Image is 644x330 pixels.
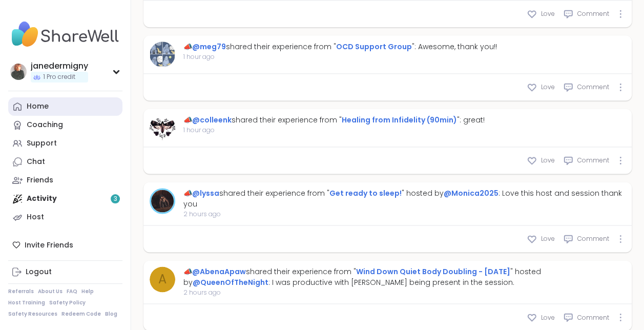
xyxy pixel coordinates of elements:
[329,188,402,198] a: Get ready to sleep!
[27,212,44,222] div: Host
[151,190,174,212] img: lyssa
[183,266,626,288] div: 📣 shared their experience from " " hosted by : I was productive with [PERSON_NAME] being present ...
[105,311,117,318] a: Blog
[8,236,122,254] div: Invite Friends
[27,120,63,130] div: Coaching
[158,270,167,288] span: A
[38,288,63,295] a: About Us
[150,266,175,292] a: A
[150,188,175,214] a: lyssa
[26,267,52,277] div: Logout
[43,73,75,81] span: 1 Pro credit
[577,82,609,92] span: Comment
[541,82,555,92] span: Love
[27,101,49,112] div: Home
[27,175,53,185] div: Friends
[27,157,45,167] div: Chat
[8,16,122,52] img: ShareWell Nav Logo
[577,9,609,18] span: Comment
[81,288,94,295] a: Help
[183,210,626,219] span: 2 hours ago
[8,311,57,318] a: Safety Resources
[577,234,609,243] span: Comment
[183,52,497,61] span: 1 hour ago
[183,126,485,135] span: 1 hour ago
[183,115,485,126] div: 📣 shared their experience from " ": great!
[192,188,219,198] a: @lyssa
[444,188,498,198] a: @Monica2025
[8,97,122,116] a: Home
[8,153,122,171] a: Chat
[150,115,175,140] img: colleenk
[31,60,88,72] div: janedermigny
[67,288,77,295] a: FAQ
[541,156,555,165] span: Love
[8,116,122,134] a: Coaching
[336,42,412,52] a: OCD Support Group
[8,288,34,295] a: Referrals
[541,9,555,18] span: Love
[183,42,497,52] div: 📣 shared their experience from " ": Awesome, thank you!!
[10,64,27,80] img: janedermigny
[193,277,268,287] a: @QueenOfTheNight
[8,134,122,153] a: Support
[183,288,626,297] span: 2 hours ago
[49,299,86,306] a: Safety Policy
[192,115,232,125] a: @colleenk
[577,156,609,165] span: Comment
[8,263,122,281] a: Logout
[61,311,101,318] a: Redeem Code
[183,188,626,210] div: 📣 shared their experience from " " hosted by : Love this host and session thank you
[577,313,609,322] span: Comment
[192,42,226,52] a: @meg79
[356,266,510,277] a: Wind Down Quiet Body Doubling - [DATE]
[541,313,555,322] span: Love
[192,266,246,277] a: @AbenaApaw
[8,208,122,226] a: Host
[8,171,122,190] a: Friends
[541,234,555,243] span: Love
[8,299,45,306] a: Host Training
[27,138,57,149] div: Support
[342,115,457,125] a: Healing from Infidelity (90min)
[150,42,175,67] img: meg79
